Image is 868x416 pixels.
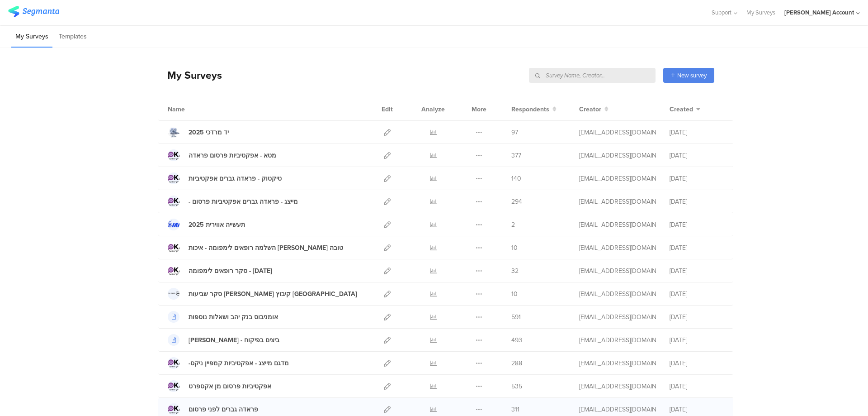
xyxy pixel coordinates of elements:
div: miri@miridikman.co.il [579,312,656,322]
button: Created [670,105,700,114]
div: [DATE] [670,197,724,206]
div: [PERSON_NAME] Account [784,8,854,17]
span: 10 [511,289,518,299]
span: 288 [511,359,522,368]
div: יד מרדכי 2025 [189,128,229,137]
div: אפקטיביות פרסום מן אקספרט [189,382,271,391]
div: miri@miridikman.co.il [579,174,656,183]
div: [DATE] [670,335,724,345]
div: My Surveys [158,67,222,83]
span: New survey [677,71,707,80]
div: miri@miridikman.co.il [579,197,656,206]
div: miri@miridikman.co.il [579,359,656,368]
div: [DATE] [670,312,724,322]
li: My Surveys [11,26,52,48]
span: 591 [511,312,521,322]
span: 32 [511,266,519,276]
div: miri@miridikman.co.il [579,128,656,137]
span: Creator [579,105,601,114]
a: -מדגם מייצג - אפקטיביות קמפיין ניקס [168,357,289,369]
span: 294 [511,197,522,206]
a: טיקטוק - פראדה גברים אפקטיביות [168,172,282,184]
div: טיקטוק - פראדה גברים אפקטיביות [189,174,282,183]
div: [DATE] [670,405,724,414]
a: פראדה גברים לפני פרסום [168,403,258,415]
div: סקר רופאים לימפומה - ספטמבר 2025 [189,266,272,276]
a: יד מרדכי 2025 [168,126,229,138]
div: miri@miridikman.co.il [579,405,656,414]
div: Name [168,105,222,114]
div: [DATE] [670,266,724,276]
div: [DATE] [670,128,724,137]
div: [DATE] [670,359,724,368]
input: Survey Name, Creator... [529,68,656,83]
span: Respondents [511,105,549,114]
div: miri@miridikman.co.il [579,335,656,345]
div: miri@miridikman.co.il [579,266,656,276]
div: [DATE] [670,151,724,160]
div: [DATE] [670,243,724,253]
div: תעשייה אווירית 2025 [189,220,245,230]
div: More [469,98,489,120]
a: סקר שביעות [PERSON_NAME] קיבוץ [GEOGRAPHIC_DATA] [168,288,357,300]
div: אומניבוס בנק יהב ושאלות נוספות [189,312,278,322]
img: segmanta logo [8,6,59,17]
div: miri@miridikman.co.il [579,151,656,160]
a: [PERSON_NAME] - ביצים בפיקוח [168,334,279,346]
a: אומניבוס בנק יהב ושאלות נוספות [168,311,278,323]
div: אסף פינק - ביצים בפיקוח [189,335,279,345]
div: miri@miridikman.co.il [579,289,656,299]
a: - מייצג - פראדה גברים אפקטיביות פרסום [168,196,298,207]
span: 535 [511,382,522,391]
span: 493 [511,335,522,345]
a: השלמה רופאים לימפומה - איכות [PERSON_NAME] טובה [168,242,343,253]
span: 97 [511,128,518,137]
span: 10 [511,243,518,253]
span: 2 [511,220,515,230]
span: Created [670,105,693,114]
div: [DATE] [670,174,724,183]
div: miri@miridikman.co.il [579,220,656,230]
span: 140 [511,174,521,183]
a: מטא - אפקטיביות פרסום פראדה [168,149,276,161]
div: -מדגם מייצג - אפקטיביות קמפיין ניקס [189,359,289,368]
div: השלמה רופאים לימפומה - איכות חיים טובה [189,243,343,253]
div: [DATE] [670,220,724,230]
span: 311 [511,405,519,414]
a: אפקטיביות פרסום מן אקספרט [168,380,271,392]
div: miri@miridikman.co.il [579,382,656,391]
a: סקר רופאים לימפומה - [DATE] [168,265,272,277]
span: 377 [511,151,521,160]
span: Support [712,8,731,17]
div: - מייצג - פראדה גברים אפקטיביות פרסום [189,197,298,206]
div: סקר שביעות רצון קיבוץ כנרת [189,289,357,299]
div: מטא - אפקטיביות פרסום פראדה [189,151,276,160]
div: miri@miridikman.co.il [579,243,656,253]
div: Edit [377,98,397,120]
div: [DATE] [670,289,724,299]
a: תעשייה אווירית 2025 [168,219,245,230]
div: Analyze [420,98,447,120]
div: פראדה גברים לפני פרסום [189,405,258,414]
button: Respondents [511,105,557,114]
button: Creator [579,105,609,114]
li: Templates [55,26,91,48]
div: [DATE] [670,382,724,391]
